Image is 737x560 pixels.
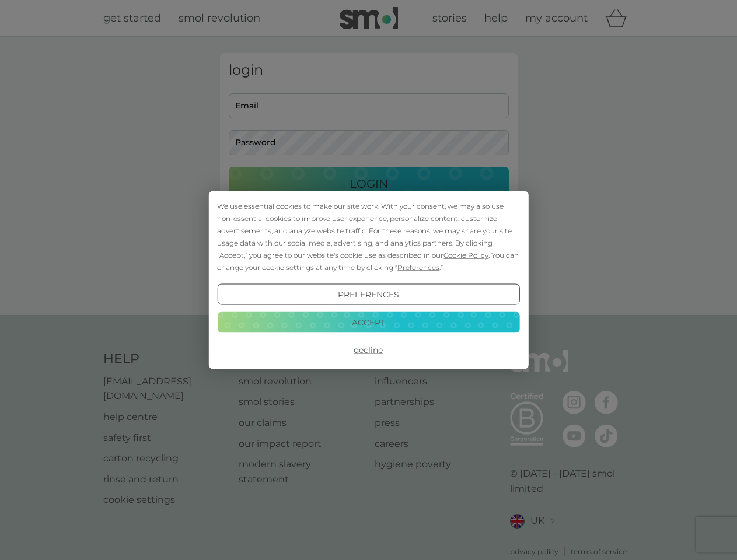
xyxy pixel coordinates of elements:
[443,251,488,260] span: Cookie Policy
[217,339,519,360] button: Decline
[217,200,519,274] div: We use essential cookies to make our site work. With your consent, we may also use non-essential ...
[217,311,519,332] button: Accept
[217,284,519,305] button: Preferences
[397,263,439,272] span: Preferences
[208,191,528,369] div: Cookie Consent Prompt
